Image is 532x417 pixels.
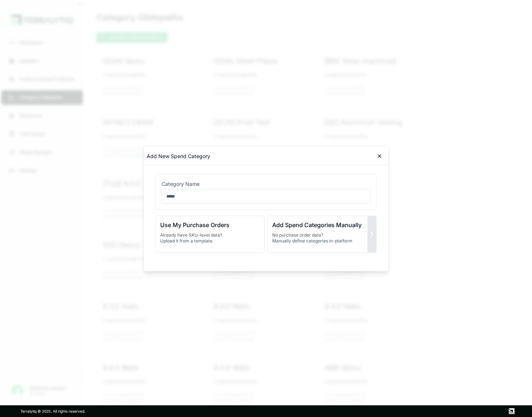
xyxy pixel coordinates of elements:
h3: Add Spend Categories Manually [272,221,372,229]
p: Already have SKU-level data? Upload it from a template. [160,232,260,244]
h2: Add New Spend Category [147,153,210,160]
label: Category Name [162,180,370,188]
h3: Use My Purchase Orders [160,221,260,229]
p: No purchase order data? Manually define categories in-platform [272,232,372,244]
